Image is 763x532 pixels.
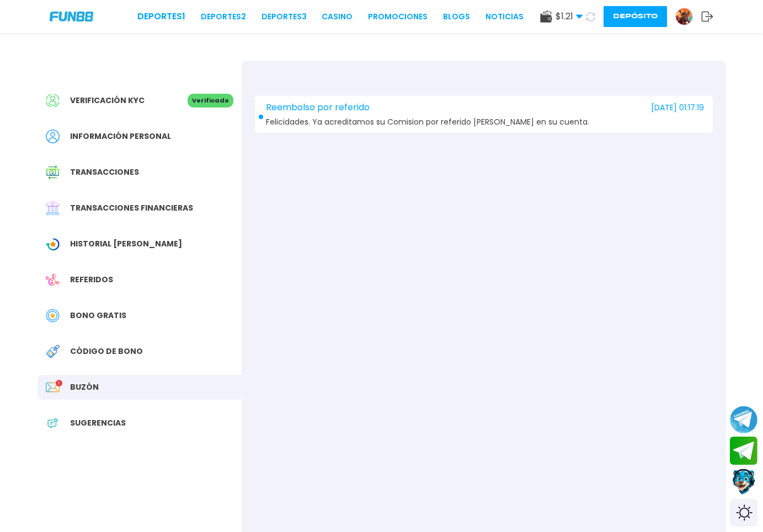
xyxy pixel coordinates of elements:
[70,166,139,178] span: Transacciones
[485,11,524,23] a: NOTICIAS
[266,103,370,112] span: Reembolso por referido
[651,104,704,112] span: [DATE] 01:17:19
[46,201,60,215] img: Financial Transaction
[38,124,242,149] a: PersonalInformación personal
[46,130,60,143] img: Personal
[70,238,182,250] span: Historial [PERSON_NAME]
[70,346,143,357] span: Código de bono
[70,202,193,214] span: Transacciones financieras
[556,10,583,23] span: $ 1.21
[38,88,242,113] a: Verificación KYCVerificado
[137,10,185,23] a: Deportes1
[46,309,60,323] img: Free Bonus
[676,8,692,25] img: Avatar
[262,11,307,23] a: Deportes3
[50,12,93,21] img: Company Logo
[266,118,589,126] span: Felicidades. Ya acreditamos su Comision por referido [PERSON_NAME] en su cuenta.
[443,11,470,23] a: BLOGS
[56,380,62,386] p: 1
[70,417,126,429] span: Sugerencias
[322,11,353,23] a: CASINO
[730,467,757,496] button: Contact customer service
[675,8,701,25] a: Avatar
[38,267,242,292] a: ReferralReferidos
[70,381,99,393] span: Buzón
[38,303,242,328] a: Free BonusBono Gratis
[70,274,113,286] span: Referidos
[730,405,757,434] button: Join telegram channel
[38,160,242,185] a: Transaction HistoryTransacciones
[46,237,60,251] img: Wagering Transaction
[368,11,428,23] a: Promociones
[38,411,242,436] a: App FeedbackSugerencias
[188,94,233,108] p: Verificado
[70,310,126,321] span: Bono Gratis
[38,375,242,400] a: InboxBuzón1
[38,339,242,364] a: Redeem BonusCódigo de bono
[201,11,246,23] a: Deportes2
[46,273,60,287] img: Referral
[604,6,667,27] button: Depósito
[46,380,60,394] img: Inbox
[38,232,242,256] a: Wagering TransactionHistorial [PERSON_NAME]
[46,345,60,358] img: Redeem Bonus
[70,95,145,106] span: Verificación KYC
[38,196,242,221] a: Financial TransactionTransacciones financieras
[70,131,171,142] span: Información personal
[730,437,757,465] button: Join telegram
[46,165,60,179] img: Transaction History
[730,499,757,526] div: Switch theme
[46,416,60,430] img: App Feedback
